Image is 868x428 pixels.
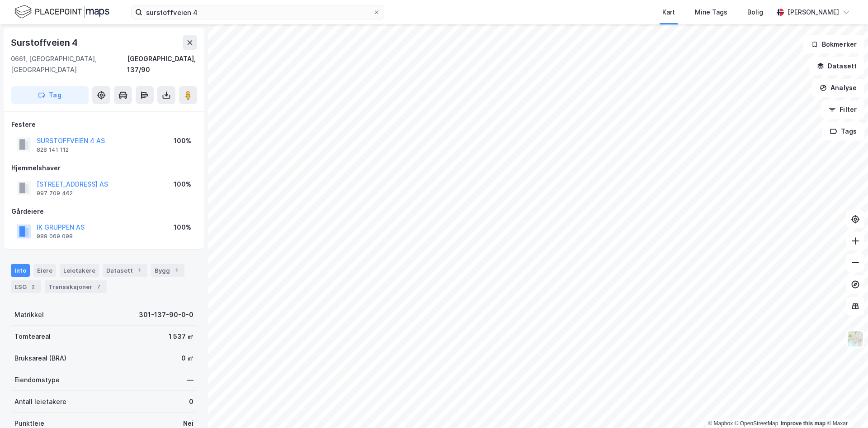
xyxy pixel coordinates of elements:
iframe: Chat Widget [823,385,868,428]
div: Tomteareal [14,331,51,342]
div: Matrikkel [14,309,44,320]
button: Bokmerker [803,35,864,53]
button: Tag [11,86,89,104]
div: 997 709 462 [37,190,73,197]
div: 0 [189,396,193,407]
div: 2 [28,282,38,291]
div: Surstoffveien 4 [11,35,80,50]
div: 100% [174,179,191,190]
img: Z [847,330,864,347]
div: 7 [94,282,103,291]
input: Søk på adresse, matrikkel, gårdeiere, leietakere eller personer [142,5,373,19]
div: 0661, [GEOGRAPHIC_DATA], [GEOGRAPHIC_DATA] [11,53,127,75]
button: Datasett [809,57,864,75]
div: 100% [174,222,191,233]
div: Kart [662,7,675,18]
div: Hjemmelshaver [11,163,197,173]
div: Bolig [747,7,763,18]
div: Eiere [33,264,56,277]
div: Datasett [103,264,147,277]
div: [GEOGRAPHIC_DATA], 137/90 [127,53,197,75]
div: 989 069 098 [37,233,73,240]
div: — [187,375,193,385]
div: 0 ㎡ [181,353,193,364]
div: 100% [174,135,191,146]
div: Mine Tags [695,7,727,18]
a: Mapbox [708,420,733,427]
div: Kontrollprogram for chat [823,385,868,428]
div: Transaksjoner [45,280,107,293]
img: logo.f888ab2527a4732fd821a326f86c7f29.svg [14,4,109,20]
div: 301-137-90-0-0 [139,309,193,320]
div: 1 537 ㎡ [169,331,193,342]
div: Eiendomstype [14,375,60,385]
button: Tags [822,122,864,140]
a: Improve this map [781,420,826,427]
div: Gårdeiere [11,206,197,217]
div: ESG [11,280,41,293]
div: 828 141 112 [37,146,69,154]
div: [PERSON_NAME] [788,7,839,18]
div: Bygg [151,264,184,277]
div: 1 [172,266,181,275]
a: OpenStreetMap [735,420,778,427]
div: 1 [135,266,144,275]
div: Bruksareal (BRA) [14,353,66,364]
div: Festere [11,119,197,130]
div: Antall leietakere [14,396,66,407]
button: Filter [821,101,864,119]
button: Analyse [812,79,864,97]
div: Leietakere [60,264,99,277]
div: Info [11,264,30,277]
